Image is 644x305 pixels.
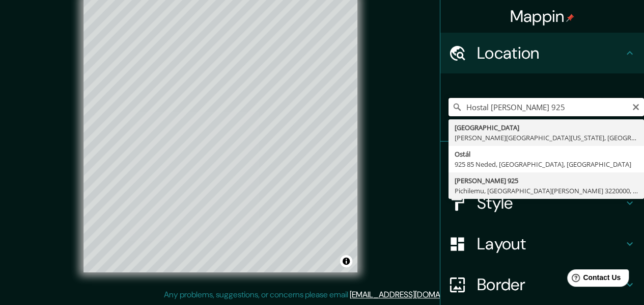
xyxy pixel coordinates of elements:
[440,183,644,223] div: Style
[477,234,624,254] h4: Layout
[449,98,644,116] input: Pick your city or area
[632,101,640,111] button: Clear
[440,142,644,183] div: Pins
[477,43,624,63] h4: Location
[455,186,638,196] div: Pichilemu, [GEOGRAPHIC_DATA][PERSON_NAME] 3220000, [GEOGRAPHIC_DATA]
[553,265,633,294] iframe: Help widget launcher
[440,223,644,264] div: Layout
[455,133,638,143] div: [PERSON_NAME][GEOGRAPHIC_DATA][US_STATE], [GEOGRAPHIC_DATA]
[455,175,638,186] div: [PERSON_NAME] 925
[440,33,644,73] div: Location
[164,289,477,301] p: Any problems, suggestions, or concerns please email .
[340,255,352,267] button: Toggle attribution
[455,122,638,133] div: [GEOGRAPHIC_DATA]
[440,264,644,305] div: Border
[455,159,638,169] div: 925 85 Neded, [GEOGRAPHIC_DATA], [GEOGRAPHIC_DATA]
[455,149,638,159] div: Ostál
[477,193,624,213] h4: Style
[350,289,475,300] a: [EMAIL_ADDRESS][DOMAIN_NAME]
[477,274,624,295] h4: Border
[510,6,575,27] h4: Mappin
[566,14,574,22] img: pin-icon.png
